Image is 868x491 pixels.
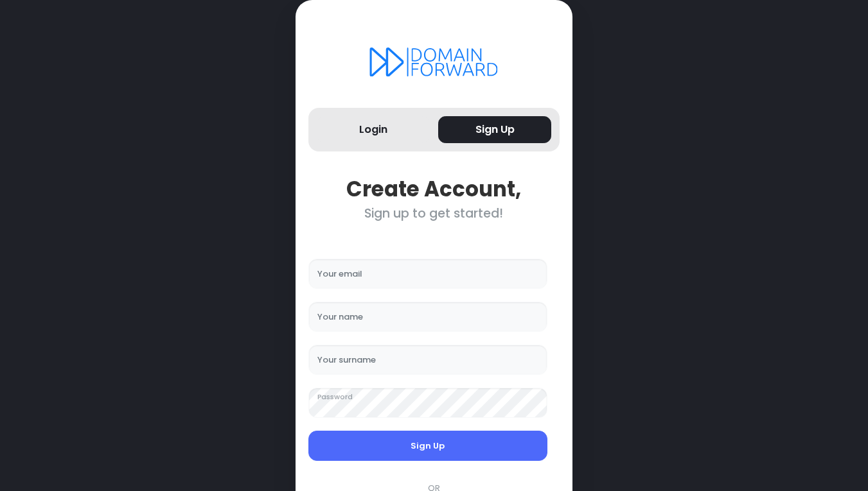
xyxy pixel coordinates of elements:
button: Sign Up [308,431,547,461]
div: Sign up to get started! [308,206,560,221]
button: Sign Up [438,116,551,144]
div: Create Account, [308,177,560,202]
button: Login [317,116,430,144]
